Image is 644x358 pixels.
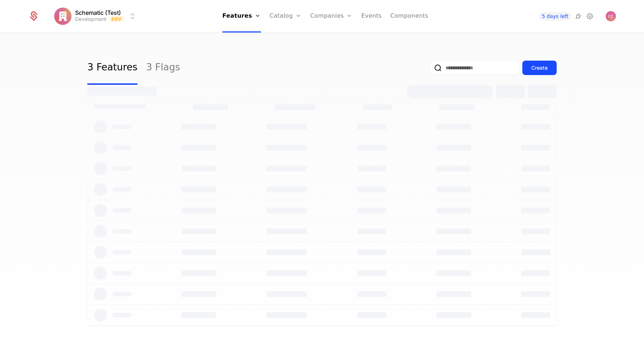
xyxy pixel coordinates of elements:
div: Create [531,64,548,71]
a: 5 days left [539,12,571,21]
a: Settings [586,12,594,21]
span: Dev [109,16,124,22]
button: Select environment [56,8,137,24]
img: Cole Chrzan [606,11,616,21]
button: Create [522,61,557,75]
span: Schematic (Test) [75,10,121,16]
a: 3 Features [87,51,138,85]
a: Integrations [574,12,583,21]
a: 3 Flags [146,51,180,85]
img: Schematic (Test) [54,8,71,25]
button: Open user button [606,11,616,21]
div: Development [75,16,106,23]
